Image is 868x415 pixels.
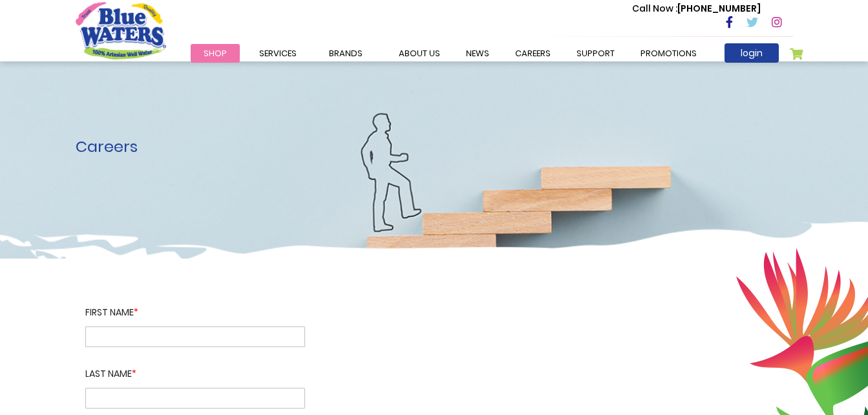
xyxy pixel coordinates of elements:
[76,2,166,59] a: store logo
[76,138,793,156] h1: Careers
[632,2,761,16] p: [PHONE_NUMBER]
[502,44,564,63] a: careers
[725,43,779,63] a: login
[453,44,502,63] a: News
[386,44,453,63] a: about us
[259,47,297,59] span: Services
[85,306,305,326] label: First name
[85,347,305,388] label: Last Name
[632,2,677,15] span: Call Now :
[329,47,363,59] span: Brands
[564,44,628,63] a: support
[628,44,710,63] a: Promotions
[204,47,227,59] span: Shop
